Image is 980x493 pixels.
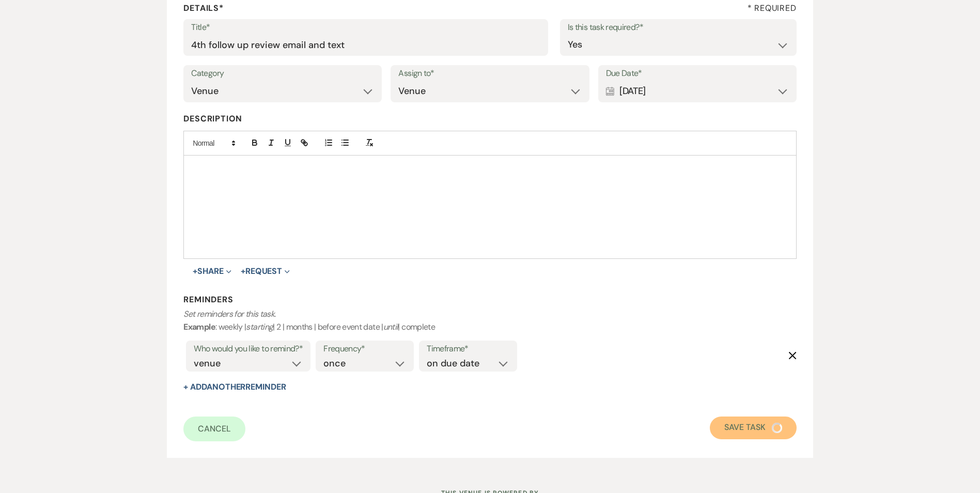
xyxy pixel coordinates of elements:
a: Cancel [183,417,245,441]
label: Title* [191,20,540,35]
i: until [383,321,398,332]
i: starting [246,321,273,332]
label: Description [183,112,796,127]
h4: * Required [748,3,797,14]
img: loading spinner [772,423,782,433]
label: Assign to* [398,66,581,81]
b: Details* [183,3,223,13]
label: Is this task required?* [568,20,789,35]
label: Frequency* [323,342,406,357]
span: + [193,267,197,275]
button: + AddAnotherReminder [183,383,286,391]
label: Category [191,66,374,81]
label: Who would you like to remind?* [194,342,303,357]
button: Share [193,267,231,275]
p: : weekly | | 2 | months | before event date | | complete [183,307,796,334]
b: Example [183,321,215,332]
h3: Reminders [183,294,796,305]
button: Request [241,267,290,275]
div: [DATE] [606,81,789,101]
i: Set reminders for this task. [183,309,275,319]
button: Save Task [710,417,796,439]
span: + [241,267,245,275]
label: Timeframe* [427,342,509,357]
label: Due Date* [606,66,789,81]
